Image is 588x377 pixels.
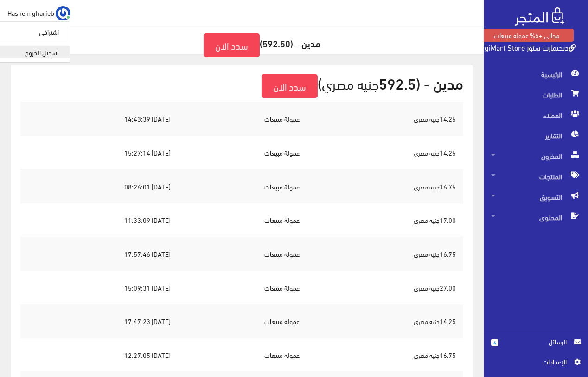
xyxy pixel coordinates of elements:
[178,102,307,136] td: عمولة مبيعات
[20,271,178,305] td: [DATE] 15:09:31
[307,169,463,203] td: 16.75
[20,237,178,271] td: [DATE] 17:57:46
[20,338,178,372] td: [DATE] 12:27:05
[414,113,440,124] small: جنيه مصري
[491,207,581,227] span: المحتوى
[414,316,440,327] small: جنيه مصري
[414,147,440,158] small: جنيه مصري
[491,337,581,357] a: 4 الرسائل
[56,6,70,21] img: ...
[491,146,581,166] span: المخزون
[491,166,581,187] span: المنتجات
[178,136,307,170] td: عمولة مبيعات
[515,7,564,26] img: .
[262,74,318,98] a: سدد الان
[499,357,566,367] span: اﻹعدادات
[307,338,463,372] td: 16.75
[307,305,463,338] td: 14.25
[178,237,307,271] td: عمولة مبيعات
[11,313,46,349] iframe: Drift Widget Chat Controller
[491,105,581,125] span: العملاء
[491,187,581,207] span: التسويق
[484,64,588,84] a: الرئيسية
[7,7,54,19] span: Hashem gharieb
[484,207,588,227] a: المحتوى
[204,33,260,57] a: سدد الان
[491,64,581,84] span: الرئيسية
[478,40,576,54] a: ديجيمارت ستور DigiMart Store
[178,203,307,237] td: عمولة مبيعات
[414,248,440,260] small: جنيه مصري
[484,166,588,187] a: المنتجات
[178,169,307,203] td: عمولة مبيعات
[20,169,178,203] td: [DATE] 08:26:01
[20,203,178,237] td: [DATE] 11:33:09
[414,350,440,361] small: جنيه مصري
[307,136,463,170] td: 14.25
[491,339,498,346] span: 4
[307,102,463,136] td: 14.25
[491,357,581,371] a: اﻹعدادات
[484,125,588,146] a: التقارير
[491,84,581,105] span: الطلبات
[20,136,178,170] td: [DATE] 15:27:14
[491,125,581,146] span: التقارير
[178,338,307,372] td: عمولة مبيعات
[20,305,178,338] td: [DATE] 17:47:23
[484,84,588,105] a: الطلبات
[178,305,307,338] td: عمولة مبيعات
[307,271,463,305] td: 27.00
[480,29,574,42] a: مجاني +5% عمولة مبيعات
[307,237,463,271] td: 16.75
[178,271,307,305] td: عمولة مبيعات
[414,214,440,226] small: جنيه مصري
[7,33,476,57] h5: مدين - (592.50)
[20,102,178,136] td: [DATE] 14:43:39
[414,181,440,192] small: جنيه مصري
[505,337,567,347] span: الرسائل
[484,105,588,125] a: العملاء
[20,74,463,98] h2: مدين - (592.5 )
[307,203,463,237] td: 17.00
[322,71,379,96] small: جنيه مصري
[484,146,588,166] a: المخزون
[414,282,440,293] small: جنيه مصري
[7,6,70,20] a: ... Hashem gharieb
